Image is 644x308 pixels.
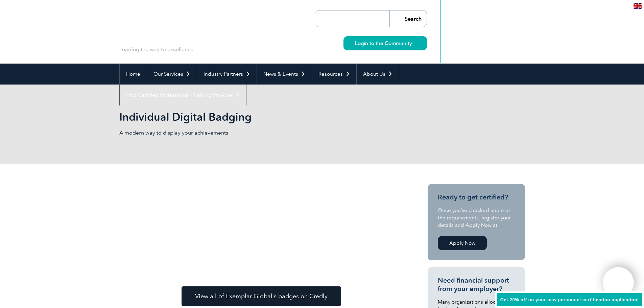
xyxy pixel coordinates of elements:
img: en [634,3,642,9]
a: Our Services [147,64,197,85]
p: A modern way to display your achievements [119,129,322,137]
img: svg+xml;nitro-empty-id=MTE0OToxMTY=-1;base64,PHN2ZyB2aWV3Qm94PSIwIDAgNDAwIDQwMCIgd2lkdGg9IjQwMCIg... [610,274,627,291]
h3: Ready to get certified? [438,193,515,202]
img: svg+xml;nitro-empty-id=Mzc3OjIyMw==-1;base64,PHN2ZyB2aWV3Qm94PSIwIDAgMTEgMTEiIHdpZHRoPSIxMSIgaGVp... [412,41,415,45]
p: Leading the way to excellence [119,46,193,53]
span: View all of Exemplar Global’s badges on Credly [195,293,328,299]
h2: Individual Digital Badging [119,112,403,122]
a: Home [120,64,147,85]
a: Find Certified Professional / Training Provider [120,85,246,105]
a: View all of Exemplar Global’s badges on Credly [182,286,341,306]
a: Login to the Community [343,36,427,50]
span: Get 20% off on your new personnel certification application! [500,297,639,302]
h3: Need financial support from your employer? [438,276,515,293]
a: Apply Now [438,236,487,250]
a: About Us [357,64,399,85]
a: Resources [312,64,356,85]
a: News & Events [257,64,312,85]
a: Industry Partners [197,64,257,85]
input: Search [389,10,427,27]
img: badges [123,187,400,280]
p: Once you’ve checked and met the requirements, register your details and Apply Now at [438,207,515,229]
